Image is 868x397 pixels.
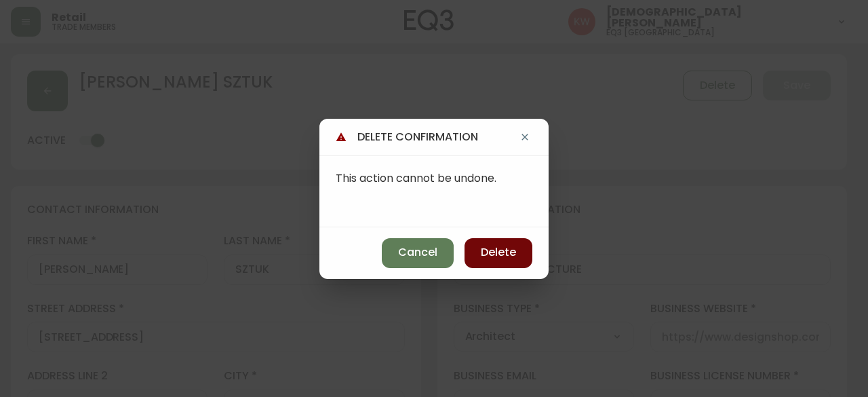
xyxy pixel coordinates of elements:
[336,170,496,186] span: This action cannot be undone.
[465,238,532,268] button: Delete
[357,130,517,145] h4: delete confirmation
[382,238,454,268] button: Cancel
[398,245,437,260] span: Cancel
[481,245,516,260] span: Delete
